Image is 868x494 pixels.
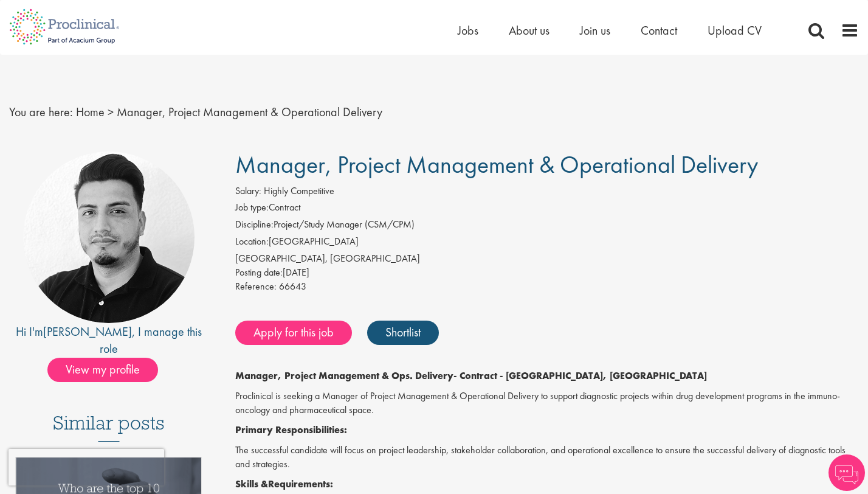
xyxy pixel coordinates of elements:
[235,266,859,280] div: [DATE]
[264,184,334,197] span: Highly Competitive
[9,104,73,120] span: You are here:
[458,23,478,38] a: Jobs
[76,104,105,120] a: breadcrumb link
[23,151,195,323] img: imeage of recruiter Anderson Maldonado
[235,266,283,279] span: Posting date:
[235,321,352,345] a: Apply for this job
[235,235,269,249] label: Location:
[117,104,382,120] span: Manager, Project Management & Operational Delivery
[235,423,347,436] strong: Primary Responsibilities:
[235,235,859,252] li: [GEOGRAPHIC_DATA]
[279,280,306,293] span: 66643
[580,23,610,38] a: Join us
[235,218,859,235] li: Project/Study Manager (CSM/CPM)
[235,184,261,198] label: Salary:
[235,478,268,490] strong: Skills &
[47,358,158,382] span: View my profile
[235,444,859,471] p: The successful candidate will focus on project leadership, stakeholder collaboration, and operati...
[235,389,859,417] p: Proclinical is seeking a Manager of Project Management & Operational Delivery to support diagnost...
[108,104,114,120] span: >
[367,321,439,345] a: Shortlist
[235,252,859,266] div: [GEOGRAPHIC_DATA], [GEOGRAPHIC_DATA]
[235,149,758,180] span: Manager, Project Management & Operational Delivery
[235,201,269,215] label: Job type:
[509,23,549,38] a: About us
[708,23,762,38] a: Upload CV
[235,218,274,232] label: Discipline:
[43,324,132,339] a: [PERSON_NAME]
[235,280,277,294] label: Reference:
[828,454,865,491] img: Chatbot
[268,478,333,490] strong: Requirements:
[235,201,859,218] li: Contract
[47,360,170,376] a: View my profile
[235,369,453,382] strong: Manager, Project Management & Ops. Delivery
[453,369,707,382] strong: - Contract - [GEOGRAPHIC_DATA], [GEOGRAPHIC_DATA]
[641,23,677,38] a: Contact
[9,449,164,485] iframe: reCAPTCHA
[9,323,208,358] div: Hi I'm , I manage this role
[53,412,165,442] h3: Similar posts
